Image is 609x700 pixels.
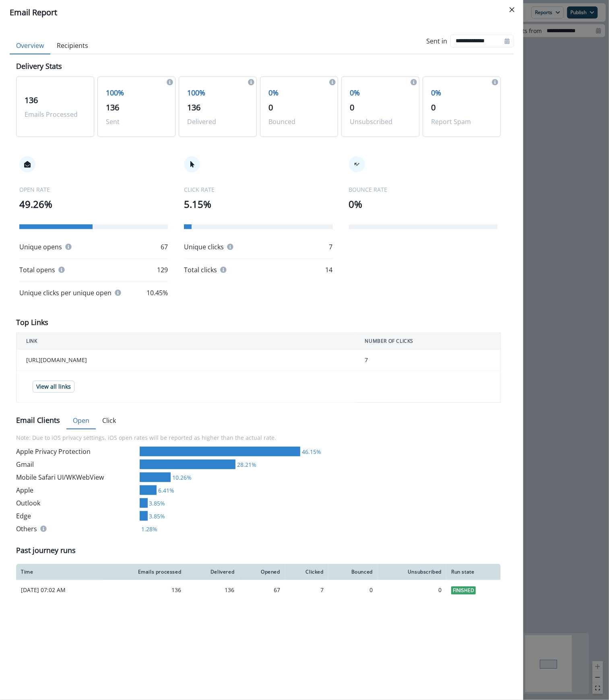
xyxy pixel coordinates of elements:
[19,288,111,298] p: Unique clicks per unique open
[187,117,248,126] p: Delivered
[290,586,324,594] div: 7
[191,586,234,594] div: 136
[66,412,96,429] button: Open
[333,586,373,594] div: 0
[10,37,50,54] button: Overview
[10,6,514,19] div: Email Report
[244,569,280,575] div: Opened
[16,447,136,456] div: Apple Privacy Protection
[350,87,411,98] p: 0%
[106,87,167,98] p: 100%
[36,383,71,390] p: View all links
[506,3,518,16] button: Close
[431,102,436,113] span: 0
[268,117,330,126] p: Bounced
[326,265,333,275] p: 14
[187,87,248,98] p: 100%
[148,512,165,520] div: 3.85%
[50,37,95,54] button: Recipients
[184,265,217,275] p: Total clicks
[16,498,136,508] div: Outlook
[431,87,492,98] p: 0%
[96,412,122,429] button: Click
[19,197,168,211] p: 49.26%
[355,350,501,371] td: 7
[300,447,321,456] div: 46.15%
[157,486,174,495] div: 6.41%
[333,569,373,575] div: Bounced
[187,102,200,113] span: 136
[140,525,157,533] div: 1.28%
[290,569,324,575] div: Clicked
[451,586,476,594] span: Finished
[382,569,442,575] div: Unsubscribed
[21,586,97,594] p: [DATE] 07:02 AM
[19,242,62,252] p: Unique opens
[184,242,224,252] p: Unique clicks
[25,95,38,106] span: 136
[349,197,498,211] p: 0%
[355,333,501,350] th: NUMBER OF CLICKS
[19,185,168,194] p: OPEN RATE
[382,586,442,594] div: 0
[147,288,168,298] p: 10.45%
[191,569,234,575] div: Delivered
[349,185,498,194] p: BOUNCE RATE
[329,242,333,252] p: 7
[350,102,354,113] span: 0
[157,265,168,275] p: 129
[184,197,332,211] p: 5.15%
[16,485,136,495] div: Apple
[268,102,273,113] span: 0
[451,569,496,575] div: Run state
[268,87,330,98] p: 0%
[107,569,181,575] div: Emails processed
[16,545,76,556] p: Past journey runs
[161,242,168,252] p: 67
[184,185,332,194] p: CLICK RATE
[25,110,86,119] p: Emails Processed
[16,524,136,534] div: Others
[350,117,411,126] p: Unsubscribed
[235,460,256,469] div: 28.21%
[426,36,447,46] p: Sent in
[33,381,74,393] button: View all links
[21,569,97,575] div: Time
[106,117,167,126] p: Sent
[16,460,136,469] div: Gmail
[171,473,192,482] div: 10.26%
[107,586,181,594] div: 136
[148,499,165,507] div: 3.85%
[16,429,501,447] p: Note: Due to iOS privacy settings, iOS open rates will be reported as higher than the actual rate.
[16,317,48,328] p: Top Links
[16,511,136,521] div: Edge
[16,61,62,72] p: Delivery Stats
[17,333,355,350] th: LINK
[19,265,55,275] p: Total opens
[431,117,492,126] p: Report Spam
[17,350,355,371] td: [URL][DOMAIN_NAME]
[106,102,119,113] span: 136
[16,472,136,482] div: Mobile Safari UI/WKWebView
[16,415,60,426] p: Email Clients
[244,586,280,594] div: 67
